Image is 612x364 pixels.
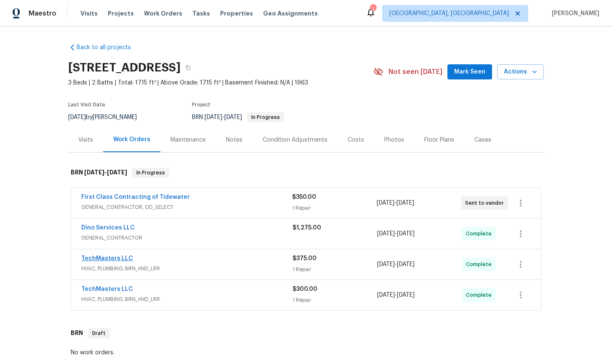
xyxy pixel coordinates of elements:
button: Actions [497,64,544,80]
span: Complete [466,291,495,299]
h2: [STREET_ADDRESS] [68,63,181,72]
span: - [377,291,415,299]
span: [DATE] [377,200,394,206]
div: Cases [474,136,491,144]
a: Back to all projects [68,43,149,52]
div: No work orders. [71,348,541,357]
span: - [377,229,415,238]
span: [DATE] [107,169,127,175]
span: BRN [192,114,284,120]
span: [DATE] [397,231,415,237]
span: Not seen [DATE] [388,68,442,76]
button: Mark Seen [447,64,492,80]
div: Photos [384,136,404,144]
span: In Progress [248,115,283,120]
span: Projects [108,9,134,18]
a: TechMasters LLC [81,256,133,261]
span: Geo Assignments [263,9,318,18]
span: [DATE] [377,231,395,237]
span: $350.00 [292,194,316,200]
span: - [205,114,242,120]
span: [DATE] [68,114,86,120]
span: Mark Seen [454,67,485,77]
span: $300.00 [293,286,317,292]
span: [DATE] [397,261,415,267]
button: Copy Address [181,60,196,75]
div: Costs [348,136,364,144]
h6: BRN [71,328,83,338]
div: Work Orders [113,135,150,144]
span: $375.00 [293,256,317,261]
span: - [84,169,127,175]
span: [PERSON_NAME] [548,9,599,18]
div: Notes [226,136,242,144]
span: Last Visit Date [68,102,105,107]
span: Complete [466,260,495,269]
span: - [377,260,415,269]
div: Floor Plans [424,136,454,144]
span: Properties [220,9,253,18]
span: [DATE] [397,292,415,298]
div: by [PERSON_NAME] [68,112,147,122]
span: [GEOGRAPHIC_DATA], [GEOGRAPHIC_DATA] [389,9,509,18]
h6: BRN [71,168,127,178]
div: Maintenance [170,136,206,144]
span: [DATE] [396,200,414,206]
div: Visits [78,136,93,144]
span: - [377,199,414,207]
span: HVAC, PLUMBING, BRN_AND_LRR [81,295,293,303]
a: First Class Contracting of Tidewater [81,194,190,200]
span: [DATE] [84,169,104,175]
span: Project [192,102,210,107]
span: Work Orders [144,9,182,18]
a: Dino Services LLC [81,225,135,231]
div: BRN Draft [68,320,544,347]
div: 1 Repair [292,204,376,212]
span: GENERAL_CONTRACTOR, OD_SELECT [81,203,292,211]
span: Sent to vendor [465,199,507,207]
span: Maestro [29,9,56,18]
span: Visits [80,9,98,18]
span: [DATE] [224,114,242,120]
span: In Progress [133,169,168,177]
div: Condition Adjustments [263,136,327,144]
span: [DATE] [377,261,395,267]
a: TechMasters LLC [81,286,133,292]
span: HVAC, PLUMBING, BRN_AND_LRR [81,264,293,273]
div: 1 [370,5,376,13]
span: [DATE] [377,292,395,298]
span: Actions [504,67,537,77]
span: 3 Beds | 2 Baths | Total: 1715 ft² | Above Grade: 1715 ft² | Basement Finished: N/A | 1963 [68,79,373,87]
div: 1 Repair [293,296,377,304]
div: BRN [DATE]-[DATE]In Progress [68,159,544,186]
span: Tasks [192,11,210,16]
span: Draft [89,329,109,338]
span: [DATE] [205,114,222,120]
span: Complete [466,229,495,238]
div: 1 Repair [293,265,377,274]
span: GENERAL_CONTRACTOR [81,234,293,242]
span: $1,275.00 [293,225,321,231]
